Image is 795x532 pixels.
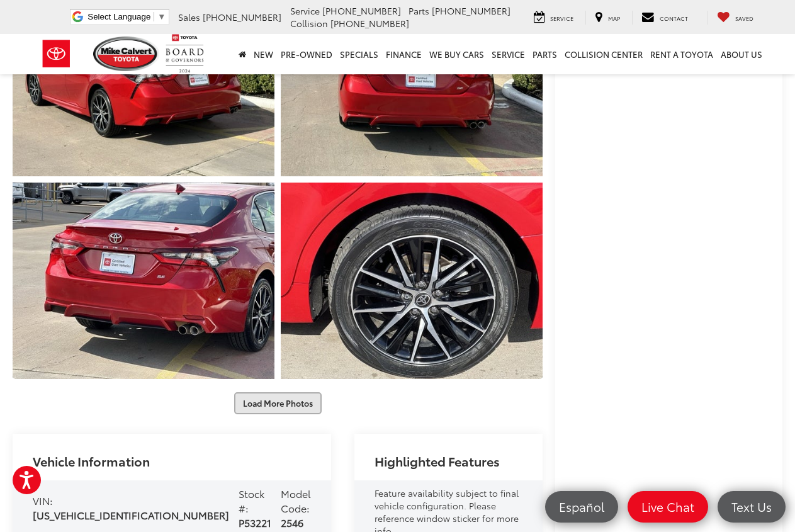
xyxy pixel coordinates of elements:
a: Map [585,11,629,25]
a: My Saved Vehicles [708,11,763,25]
a: Collision Center [561,34,646,74]
a: Home [235,34,250,74]
span: Stock #: [239,486,264,515]
a: Live Chat [628,491,708,523]
span: [PHONE_NUMBER] [322,4,401,17]
a: Service [524,11,583,25]
span: Service [550,14,573,22]
img: Toyota [33,33,80,74]
img: 2024 Toyota Camry SE [278,181,545,381]
span: Sales [178,11,200,23]
span: Select Language [87,12,150,21]
span: [PHONE_NUMBER] [432,4,510,17]
span: ​ [154,12,154,21]
a: Finance [382,34,426,74]
a: Select Language​ [87,12,166,21]
a: Service [488,34,529,74]
h2: Highlighted Features [375,454,500,468]
span: 2546 [281,515,303,529]
span: Service [290,4,320,17]
a: Specials [336,34,382,74]
span: Contact [660,14,688,22]
a: Expand Photo 6 [13,183,274,379]
a: Contact [632,11,697,25]
span: ▼ [157,12,166,21]
a: Español [545,491,618,523]
span: Saved [735,14,753,22]
span: [PHONE_NUMBER] [203,11,281,23]
span: P53221 [239,515,271,529]
span: Map [608,14,620,22]
span: Model Code: [281,486,311,515]
a: WE BUY CARS [426,34,488,74]
a: Expand Photo 7 [281,183,543,379]
span: Parts [409,4,429,17]
a: Pre-Owned [277,34,336,74]
span: Text Us [725,499,778,514]
button: Load More Photos [234,392,322,414]
a: New [250,34,277,74]
a: Parts [529,34,561,74]
span: Collision [290,17,328,30]
span: [US_VEHICLE_IDENTIFICATION_NUMBER] [33,507,229,522]
span: Live Chat [635,499,701,514]
a: About Us [717,34,766,74]
a: Text Us [718,491,786,523]
a: Rent a Toyota [646,34,717,74]
span: [PHONE_NUMBER] [330,17,409,30]
img: 2024 Toyota Camry SE [10,181,277,381]
img: Mike Calvert Toyota [93,37,160,71]
span: Español [553,499,611,514]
